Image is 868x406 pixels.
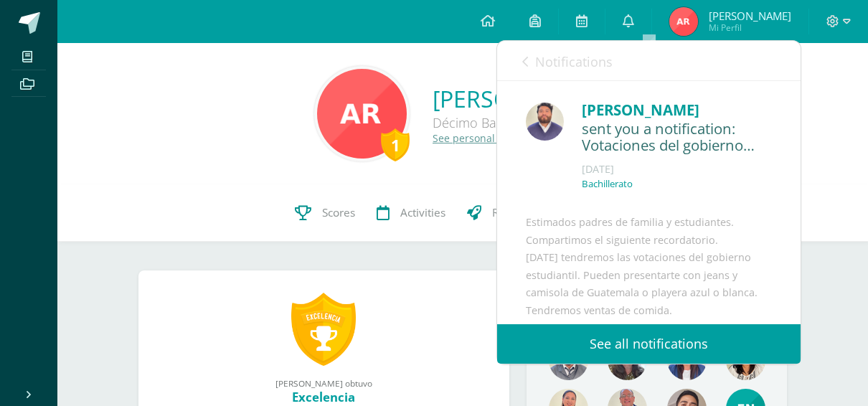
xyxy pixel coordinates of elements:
img: c9bcb59223d60cba950dd4d66ce03bcc.png [669,7,698,36]
span: Activities [400,205,445,220]
span: Notifications [535,53,613,70]
span: [PERSON_NAME] [709,9,791,23]
span: Record [492,205,528,220]
a: Activities [366,184,456,242]
span: Scores [322,205,355,220]
a: [PERSON_NAME] [433,83,611,114]
span: Mi Perfil [709,22,791,34]
p: Bachillerato [582,178,633,190]
div: 1 [381,128,410,161]
a: Record [456,184,539,242]
div: Excelencia [153,389,496,405]
div: [DATE] [582,162,772,176]
a: Scores [284,184,366,242]
div: [PERSON_NAME] obtuvo [153,377,496,389]
a: See personal information… [433,131,562,145]
div: [PERSON_NAME] [582,99,772,121]
img: 3c88fd5534d10fcfcc6911e8303bbf43.png [526,103,564,141]
img: faf5f5a2b7fe227ccba25f5665de0820.png [317,69,407,159]
div: sent you a notification: Votaciones del gobierno estudiantil [582,121,772,154]
a: See all notifications [497,324,801,364]
div: Décimo Bachillerato A [433,114,611,131]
